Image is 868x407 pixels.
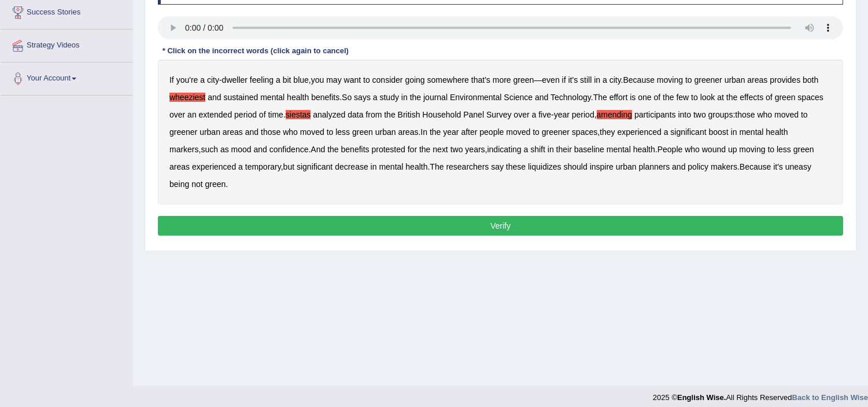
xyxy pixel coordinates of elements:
b: analyzed [313,110,345,119]
b: but [283,162,294,171]
b: areas [747,75,767,85]
b: Panel [463,110,484,119]
b: health [633,145,655,154]
b: participants [634,110,676,119]
b: protested [372,145,405,154]
b: boost [709,127,729,137]
div: - , — . . . . - , : . , , . , . , . . . [158,60,843,204]
b: areas [223,127,243,137]
b: such [201,145,218,154]
b: study [380,93,399,102]
b: to [768,145,775,154]
b: Science [504,93,533,102]
a: Back to English Wise [792,393,868,402]
b: a [664,127,668,137]
b: sustained [223,93,258,102]
b: data [348,110,363,119]
b: baseline [574,145,604,154]
b: and [672,162,685,171]
b: extended [199,110,232,119]
b: dweller [222,75,248,85]
b: health [766,127,788,137]
b: somewhere [427,75,469,85]
b: of [654,93,661,102]
b: and [535,93,548,102]
b: moved [506,127,530,137]
b: inspire [590,162,614,171]
b: they [600,127,615,137]
b: siestas [286,110,311,119]
b: In [420,127,427,137]
b: more [493,75,511,85]
b: the [430,127,441,137]
b: less [777,145,791,154]
b: a [200,75,205,85]
b: people [479,127,504,137]
b: who [283,127,298,137]
b: to [327,127,334,137]
b: green [775,93,796,102]
b: experienced [618,127,662,137]
b: makers [711,162,737,171]
b: consider [372,75,403,85]
b: feeling [250,75,274,85]
b: decrease [335,162,368,171]
b: both [803,75,818,85]
b: five [538,110,551,119]
b: time [268,110,283,119]
b: moving [657,75,683,85]
b: greener [695,75,722,85]
b: moved [300,127,324,137]
b: mental [379,162,403,171]
b: city [610,75,621,85]
b: period [572,110,594,119]
b: a [238,162,243,171]
b: in [401,93,408,102]
b: into [678,110,692,119]
b: the [327,145,338,154]
b: over [514,110,529,119]
b: should [564,162,588,171]
b: it's [773,162,783,171]
b: the [410,93,421,102]
b: urban [375,127,396,137]
b: liquidizes [528,162,562,171]
b: who [685,145,700,154]
b: in [548,145,554,154]
b: moving [739,145,765,154]
b: those [261,127,280,137]
b: a [276,75,280,85]
b: as [220,145,229,154]
b: next [433,145,448,154]
b: of [766,93,773,102]
b: green [205,179,226,189]
b: greener [542,127,570,137]
b: the [384,110,395,119]
b: mental [260,93,285,102]
b: effort [610,93,628,102]
b: that's [471,75,490,85]
b: who [758,110,773,119]
b: indicating [487,145,522,154]
b: The [430,162,444,171]
b: Environmental [450,93,502,102]
b: in [731,127,737,137]
b: policy [688,162,708,171]
b: green [793,145,814,154]
b: going [405,75,424,85]
b: year [554,110,570,119]
b: health [287,93,309,102]
b: to [363,75,370,85]
b: it's [568,75,578,85]
b: of [259,110,266,119]
b: And [311,145,325,154]
b: look [700,93,715,102]
b: the [726,93,737,102]
b: is [630,93,636,102]
b: planners [639,162,670,171]
b: mental [740,127,764,137]
b: being [169,179,189,189]
b: researchers [446,162,489,171]
b: a [373,93,378,102]
b: a [603,75,607,85]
